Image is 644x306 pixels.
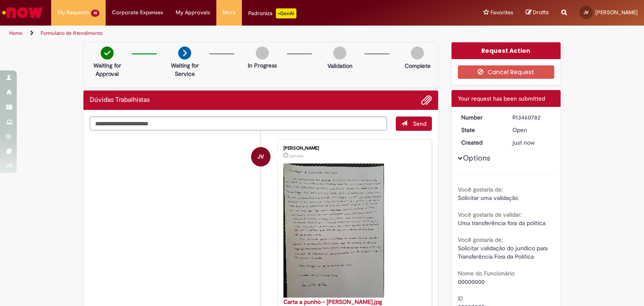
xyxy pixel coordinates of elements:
p: +GenAi [276,8,296,18]
span: 41 [91,10,99,17]
p: In Progress [248,61,277,70]
p: Waiting for Approval [87,61,127,78]
div: [PERSON_NAME] [283,146,423,151]
button: Add attachments [421,95,432,106]
ul: Page breadcrumbs [6,26,423,41]
a: Home [9,30,23,36]
span: JV [584,10,589,15]
div: R13460782 [512,113,551,122]
img: img-circle-grey.png [256,47,269,60]
span: [PERSON_NAME] [595,9,638,16]
img: ServiceNow [1,4,44,21]
a: Formulário de Atendimento [41,30,103,36]
span: My Approvals [176,8,210,17]
div: Joao Viana [251,147,270,166]
b: Você gostaria de validar: [458,211,522,218]
h2: Dúvidas Trabalhistas Ticket history [90,96,150,104]
span: My Requests [57,8,89,17]
img: check-circle-green.png [101,47,114,60]
span: Your request has been submitted [458,95,545,102]
a: Drafts [526,9,549,17]
div: Request Action [452,42,561,59]
span: 00000000 [458,278,485,285]
b: Você gostaria de: [458,186,503,193]
span: Favorites [491,8,513,17]
button: Cancel Request [458,65,555,79]
img: img-circle-grey.png [333,47,346,60]
p: Waiting for Service [164,61,205,78]
span: Drafts [533,8,549,16]
dt: Number [455,113,506,122]
div: 29/09/2025 17:40:38 [512,138,551,147]
b: Nome do Funcionário [458,270,514,277]
p: Validation [327,62,353,70]
span: Uma transferência fora da política [458,219,545,227]
dt: Created [455,138,506,147]
div: Padroniza [248,8,296,18]
b: ID [458,295,463,302]
button: Send [396,117,432,131]
span: just now [290,153,303,158]
span: More [223,8,236,17]
span: Corporate Expenses [112,8,163,17]
img: img-circle-grey.png [411,47,424,60]
span: Send [413,120,426,127]
b: Você gostaria de: [458,236,503,244]
textarea: Type your message here... [90,117,387,131]
a: Carta a punho - [PERSON_NAME].jpg [283,298,382,306]
span: just now [512,139,535,146]
span: Solicitar validação do jurídico para Transferência Fora da Política [458,244,549,260]
time: 29/09/2025 17:40:38 [512,139,535,146]
div: Open [512,126,551,134]
span: Solicitar uma validação [458,194,518,202]
time: 29/09/2025 17:40:33 [290,153,303,158]
dt: State [455,126,506,134]
p: Complete [405,62,431,70]
img: arrow-next.png [178,47,191,60]
span: JV [257,147,264,167]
